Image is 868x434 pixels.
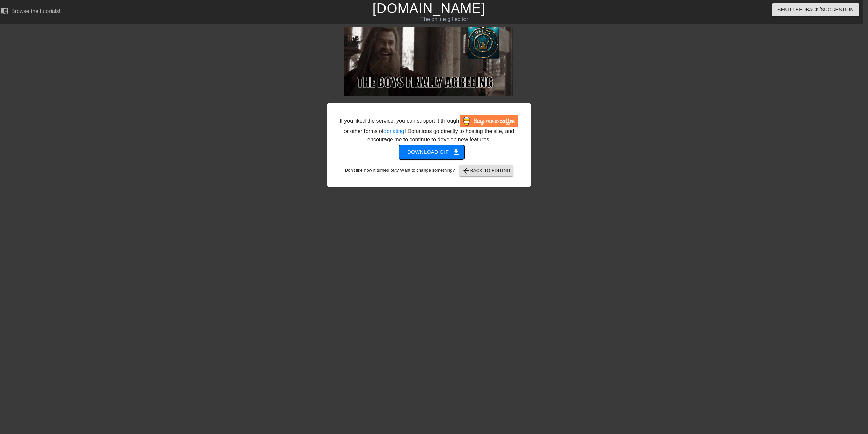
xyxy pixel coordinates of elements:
button: Download gif [399,145,465,159]
span: menu_book [0,6,8,15]
a: Download gif [394,149,465,155]
button: Back to Editing [459,165,513,176]
span: arrow_back [462,167,470,175]
div: The online gif editor [288,15,601,23]
button: Send Feedback/Suggestion [772,3,859,16]
div: Don't like how it turned out? Want to change something? [338,165,520,176]
span: get_app [452,148,460,156]
div: If you liked the service, you can support it through or other forms of ! Donations go directly to... [339,115,519,144]
img: h5yjnAeG.gif [344,27,513,96]
img: Buy Me A Coffee [460,115,518,127]
span: Back to Editing [462,167,511,175]
div: Browse the tutorials! [11,8,60,14]
a: [DOMAIN_NAME] [372,1,485,16]
a: donating [383,128,404,134]
a: Browse the tutorials! [0,6,60,17]
span: Download gif [407,148,456,157]
span: Send Feedback/Suggestion [777,5,854,14]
